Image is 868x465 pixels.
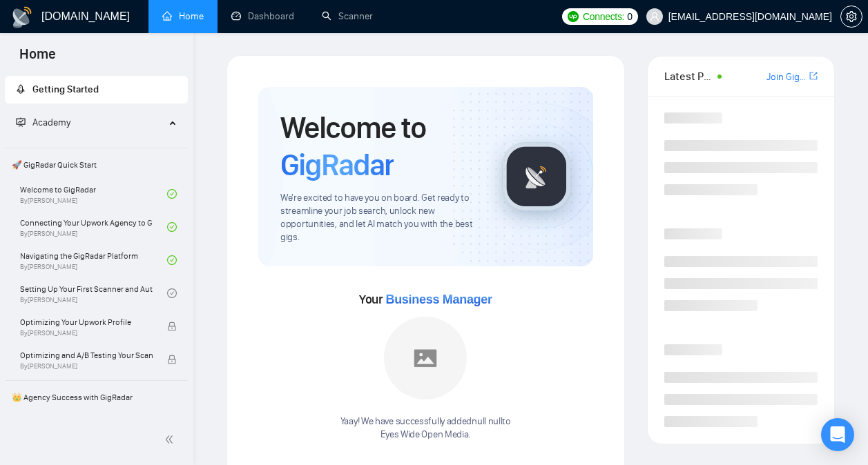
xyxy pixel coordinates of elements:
img: upwork-logo.png [568,11,579,22]
span: lock [167,321,177,331]
a: searchScanner [322,10,373,22]
span: check-circle [167,255,177,265]
span: Your [359,292,492,307]
a: Navigating the GigRadar PlatformBy[PERSON_NAME] [20,245,167,275]
span: Optimizing and A/B Testing Your Scanner for Better Results [20,348,153,362]
span: Getting Started [32,83,99,95]
span: check-circle [167,288,177,298]
a: Welcome to GigRadarBy[PERSON_NAME] [20,179,167,209]
span: Latest Posts from the GigRadar Community [664,68,713,85]
span: By [PERSON_NAME] [20,329,153,337]
span: 👑 Agency Success with GigRadar [6,384,186,411]
a: Setting Up Your First Scanner and Auto-BidderBy[PERSON_NAME] [20,278,167,308]
span: double-left [164,433,178,446]
a: setting [840,11,862,22]
span: By [PERSON_NAME] [20,362,153,370]
span: user [650,12,659,21]
h1: Welcome to [280,109,480,184]
a: export [809,70,818,83]
span: 🚀 GigRadar Quick Start [6,151,186,179]
span: GigRadar [280,146,394,184]
a: Join GigRadar Slack Community [766,70,807,85]
a: dashboardDashboard [231,10,294,22]
span: We're excited to have you on board. Get ready to streamline your job search, unlock new opportuni... [280,192,480,244]
a: homeHome [162,10,204,22]
span: 0 [627,9,633,24]
span: rocket [16,84,26,94]
span: Connects: [583,9,624,24]
span: Academy [16,117,70,128]
span: check-circle [167,189,177,199]
span: Home [8,44,67,73]
button: setting [840,6,862,28]
span: Business Manager [385,293,492,306]
span: setting [841,11,862,22]
span: lock [167,355,177,364]
div: Yaay! We have successfully added null null to [340,415,511,442]
img: logo [11,6,33,28]
span: Academy [32,117,70,128]
span: Optimizing Your Upwork Profile [20,315,153,329]
div: Open Intercom Messenger [821,418,854,451]
img: gigradar-logo.png [502,142,571,211]
span: export [809,70,818,81]
span: fund-projection-screen [16,117,26,127]
li: Getting Started [5,76,188,103]
a: Connecting Your Upwork Agency to GigRadarBy[PERSON_NAME] [20,212,167,242]
p: Eyes Wide Open Media . [340,428,511,442]
span: check-circle [167,222,177,232]
img: placeholder.png [384,317,467,399]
